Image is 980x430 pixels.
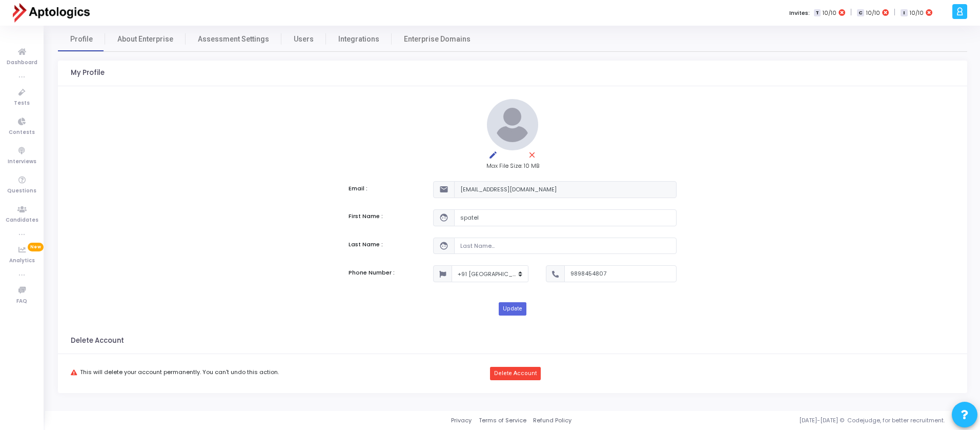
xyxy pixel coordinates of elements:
[349,184,367,193] label: Email :
[294,34,314,45] span: Users
[28,243,44,251] span: New
[533,416,571,425] a: Refund Policy
[16,297,27,306] span: FAQ
[8,158,36,166] span: Interviews
[526,150,538,163] mat-icon: close
[9,128,35,137] span: Contests
[857,9,864,17] span: C
[13,3,90,23] img: logo
[571,416,967,425] div: [DATE]-[DATE] © Codejudge, for better recruitment.
[454,181,677,198] input: Email...
[814,9,821,17] span: T
[404,34,471,45] span: Enterprise Domains
[454,238,677,255] input: Last Name...
[349,268,395,277] label: Phone Number :
[487,150,499,163] mat-icon: edit
[451,416,472,425] a: Privacy
[71,337,124,345] h3: Delete Account
[894,7,895,18] span: |
[80,369,279,376] span: This will delete your account permanently. You can't undo this action.
[9,257,35,265] span: Analytics
[823,9,836,17] span: 10/10
[349,162,677,170] div: Max File Size: 10 MB
[58,61,967,86] kt-portlet-header: My Profile
[198,34,269,45] span: Assessment Settings
[564,265,677,282] input: Phone Number...
[850,7,852,18] span: |
[910,9,924,17] span: 10/10
[490,367,541,380] button: Delete Account
[479,416,526,425] a: Terms of Service
[349,212,383,221] label: First Name :
[499,302,526,316] button: Update
[901,9,907,17] span: I
[117,34,173,45] span: About Enterprise
[70,34,93,45] span: Profile
[71,69,105,77] h3: My Profile
[338,34,379,45] span: Integrations
[454,209,677,226] input: First Name...
[6,216,38,225] span: Candidates
[58,328,967,354] kt-portlet-header: Delete Account
[349,240,383,249] label: Last Name :
[487,99,538,150] img: default.jpg
[7,187,36,196] span: Questions
[866,9,880,17] span: 10/10
[7,58,37,67] span: Dashboard
[789,9,810,17] label: Invites:
[14,99,30,108] span: Tests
